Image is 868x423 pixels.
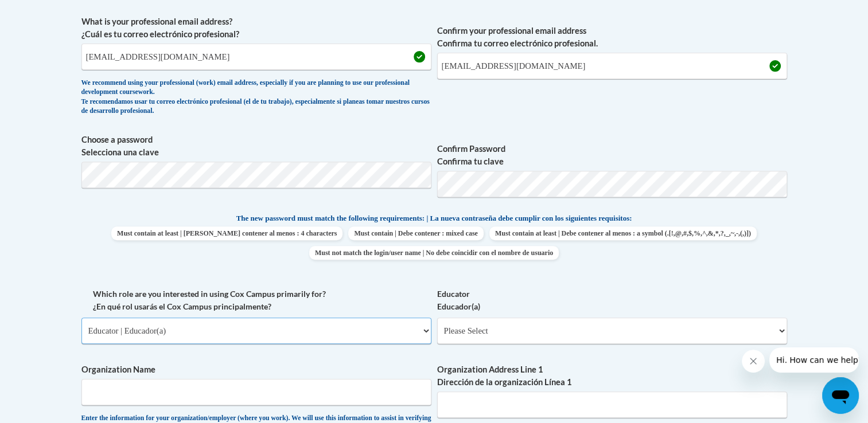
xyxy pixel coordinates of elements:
label: Choose a password Selecciona una clave [81,134,431,159]
iframe: Close message [742,350,765,373]
label: Which role are you interested in using Cox Campus primarily for? ¿En qué rol usarás el Cox Campus... [81,288,431,313]
div: We recommend using your professional (work) email address, especially if you are planning to use ... [81,79,431,116]
iframe: Button to launch messaging window [822,377,859,414]
input: Metadata input [81,379,431,405]
label: Educator Educador(a) [437,288,787,313]
input: Metadata input [81,44,431,70]
span: Must contain at least | [PERSON_NAME] contener al menos : 4 characters [111,226,342,240]
label: What is your professional email address? ¿Cuál es tu correo electrónico profesional? [81,15,431,41]
span: Must contain at least | Debe contener al menos : a symbol (.[!,@,#,$,%,^,&,*,?,_,~,-,(,)]) [489,226,757,240]
span: The new password must match the following requirements: | La nueva contraseña debe cumplir con lo... [236,213,632,224]
iframe: Message from company [769,347,859,373]
input: Required [437,53,787,79]
span: Must not match the login/user name | No debe coincidir con el nombre de usuario [309,246,559,260]
span: Must contain | Debe contener : mixed case [348,226,483,240]
label: Confirm your professional email address Confirma tu correo electrónico profesional. [437,25,787,50]
label: Organization Address Line 1 Dirección de la organización Línea 1 [437,363,787,389]
span: Hi. How can we help? [7,8,93,17]
label: Confirm Password Confirma tu clave [437,143,787,168]
input: Metadata input [437,391,787,418]
label: Organization Name [81,363,431,376]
